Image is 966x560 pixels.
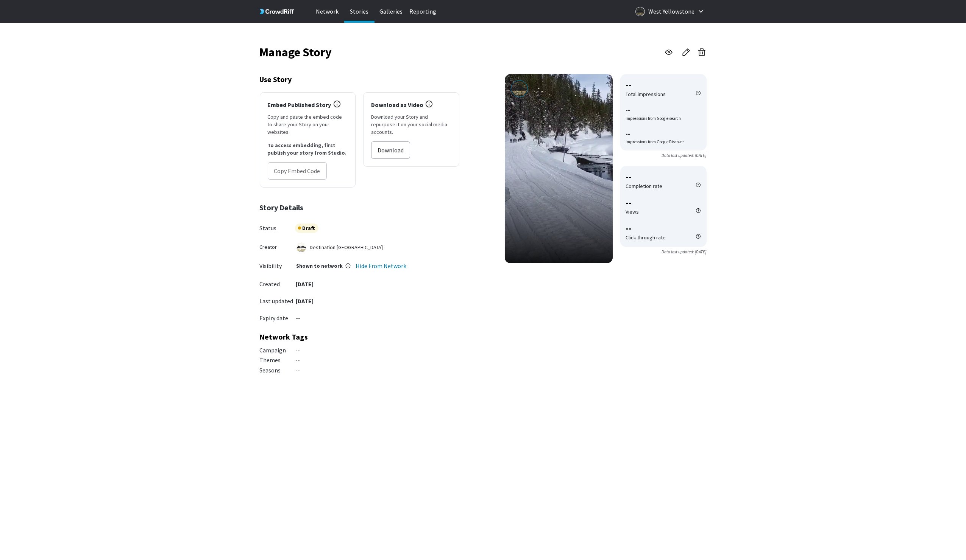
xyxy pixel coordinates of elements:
[260,47,332,57] h1: Manage Story
[296,356,300,365] p: --
[297,242,306,252] img: Destination Yellowstone
[268,141,348,157] p: To access embedding, first publish your story from Studio.
[295,262,343,270] p: Shown to network
[268,162,327,180] button: Embed code to be copied. Button to copy is below input.
[310,244,383,251] p: Destination [GEOGRAPHIC_DATA]
[626,208,639,216] p: Views
[626,129,701,139] h4: --
[295,297,314,306] p: [DATE]
[620,249,707,255] p: Data last updated: [DATE]
[260,356,294,363] p: Themes
[260,314,289,323] p: Expiry date
[626,172,701,182] h2: --
[296,346,300,355] p: --
[620,152,707,158] p: Data last updated: [DATE]
[260,224,295,233] p: Status
[260,280,295,289] p: Created
[626,223,701,234] h2: --
[260,332,308,341] h2: Network Tags
[268,100,331,109] p: Embed Published Story
[260,297,295,306] p: Last updated
[260,203,459,212] h2: Story Details
[626,115,681,121] p: Impressions from Google search
[295,314,301,323] p: --
[635,7,645,16] img: Logo for West Yellowstone
[626,182,663,190] p: Completion rate
[626,105,701,115] h4: --
[268,113,348,136] p: Copy and paste the embed code to share your Story on your websites.
[371,141,410,159] button: Download story button
[356,261,407,271] button: Hide From Network
[260,346,294,354] p: Campaign
[260,244,295,250] div: Creator
[260,74,459,85] h3: Use Story
[371,113,451,136] p: Download your Story and repurpose it on your social media accounts.
[626,80,701,90] h2: --
[296,366,300,375] p: --
[649,5,695,17] p: West Yellowstone
[511,80,528,97] img: Destination Yellowstone
[626,234,666,241] p: Click-through rate
[626,139,684,145] p: Impressions from Google Discover
[260,366,294,374] p: Seasons
[295,280,314,289] p: [DATE]
[626,197,701,208] h2: --
[260,262,295,270] p: Visibility
[371,100,423,109] p: Download as Video
[626,90,666,98] p: Total impressions
[295,223,318,233] div: Draft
